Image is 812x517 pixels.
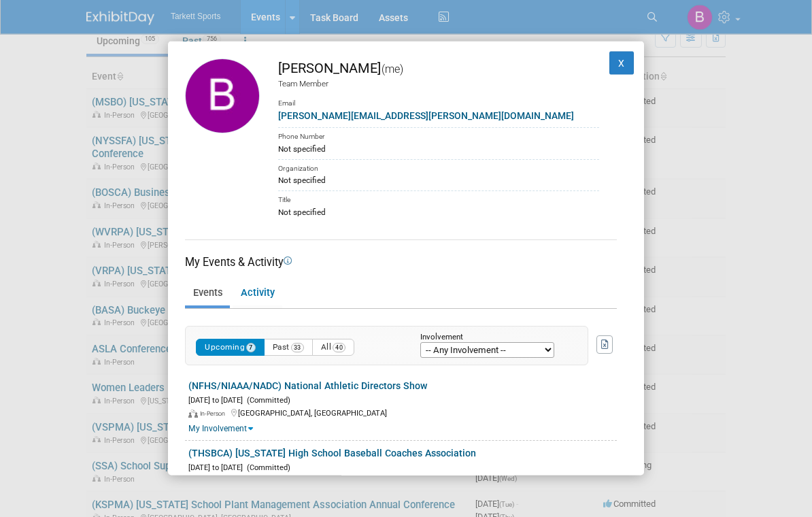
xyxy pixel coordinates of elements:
button: Upcoming7 [196,339,265,356]
button: Past33 [264,339,313,356]
a: (THSBCA) [US_STATE] High School Baseball Coaches Association [188,448,476,458]
a: [PERSON_NAME][EMAIL_ADDRESS][PERSON_NAME][DOMAIN_NAME] [278,110,574,121]
button: X [609,52,634,75]
a: Activity [233,282,282,305]
div: My Events & Activity [185,254,617,270]
div: Organization [278,159,599,175]
a: (NFHS/NIAAA/NADC) National Athletic Directors Show [188,380,427,391]
span: 7 [246,343,256,352]
div: Not specified [278,174,599,186]
span: In-Person [200,410,229,417]
img: Bernie Mulvaney [185,59,260,133]
div: [PERSON_NAME] [278,59,599,78]
div: [DATE] to [DATE] [188,461,617,473]
div: [GEOGRAPHIC_DATA], [GEOGRAPHIC_DATA] [188,473,617,486]
span: 33 [291,343,304,352]
div: Not specified [278,206,599,218]
span: (Committed) [243,463,290,472]
div: Phone Number [278,127,599,143]
button: All40 [312,339,355,356]
div: Involvement [420,333,567,342]
a: Events [185,282,230,305]
div: Title [278,190,599,206]
div: [DATE] to [DATE] [188,393,617,406]
img: In-Person Event [188,410,198,418]
div: Email [278,89,599,109]
span: 40 [333,343,345,352]
div: [GEOGRAPHIC_DATA], [GEOGRAPHIC_DATA] [188,406,617,419]
div: Not specified [278,143,599,155]
span: (me) [381,63,403,76]
span: (Committed) [243,396,290,405]
a: My Involvement [188,424,253,433]
div: Team Member [278,78,599,90]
